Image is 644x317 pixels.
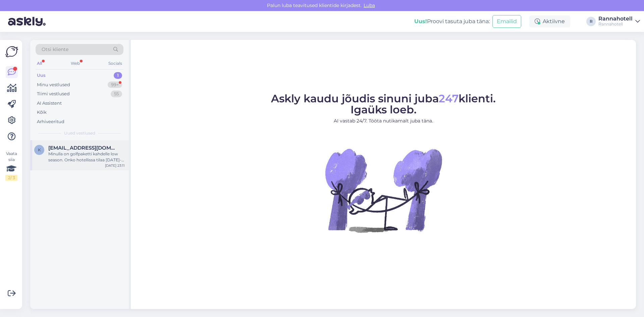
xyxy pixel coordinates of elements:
[69,59,81,68] div: Web
[42,46,68,53] span: Otsi kliente
[114,72,122,79] div: 1
[107,59,123,68] div: Socials
[37,82,70,88] div: Minu vestlused
[414,17,490,25] div: Proovi tasuta juba täna:
[5,175,17,181] div: 2 / 3
[492,15,521,28] button: Emailid
[105,163,125,168] div: [DATE] 23:11
[271,117,496,124] p: AI vastab 24/7. Tööta nutikamalt juba täna.
[598,21,633,27] div: Rannahotell
[37,72,46,79] div: Uus
[48,151,125,163] div: Minulla on golfpaketti kahdelle low season. Onko hotellissa tilaa [DATE]-[DATE]?
[598,16,640,27] a: RannahotellRannahotell
[598,16,633,21] div: Rannahotell
[586,17,596,26] div: R
[5,45,18,58] img: Askly Logo
[64,130,95,136] span: Uued vestlused
[362,2,377,8] span: Luba
[323,130,444,251] img: No Chat active
[36,59,43,68] div: All
[37,109,47,116] div: Kõik
[48,145,118,151] span: kuuviki@hotmail.com
[38,147,41,152] span: k
[37,100,62,107] div: AI Assistent
[37,91,70,97] div: Tiimi vestlused
[271,92,496,116] span: Askly kaudu jõudis sinuni juba klienti. Igaüks loeb.
[108,82,122,88] div: 99+
[529,15,570,28] div: Aktiivne
[111,91,122,97] div: 55
[37,118,64,125] div: Arhiveeritud
[414,18,427,24] b: Uus!
[439,92,459,105] span: 247
[5,151,17,181] div: Vaata siia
